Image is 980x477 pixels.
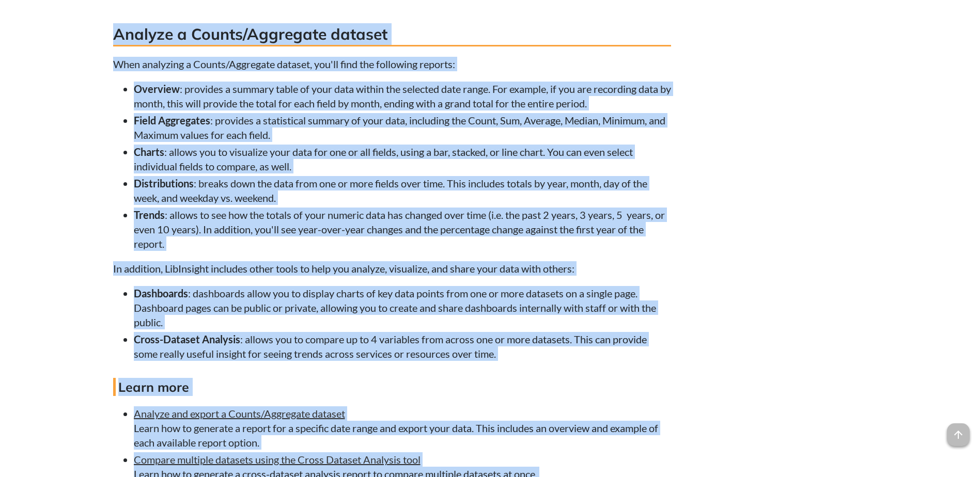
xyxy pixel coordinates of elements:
h4: Learn more [113,378,671,396]
strong: Distributions [134,177,194,189]
strong: Dashboards [134,287,188,299]
li: : provides a statistical summary of your data, including the Count, Sum, Average, Median, Minimum... [134,113,671,142]
li: : breaks down the data from one or more fields over time. This includes totals by year, month, da... [134,176,671,205]
strong: Charts [134,146,164,158]
a: Compare multiple datasets using the Cross Dataset Analysis tool [134,453,421,466]
li: : provides a summary table of your data within the selected date range. For example, if you are r... [134,82,671,110]
li: : allows you to compare up to 4 variables from across one or more datasets. This can provide some... [134,332,671,361]
strong: Trends [134,209,165,221]
p: In addition, LibInsight includes other tools to help you analyze, visualize, and share your data ... [113,261,671,276]
li: Learn how to generate a report for a specific date range and export your data. This includes an o... [134,406,671,450]
li: : allows to see how the totals of your numeric data has changed over time (i.e. the past 2 years,... [134,208,671,251]
p: When analyzing a Counts/Aggregate dataset, you'll find the following reports: [113,57,671,71]
strong: Cross-Dataset Analysis [134,333,240,345]
li: : allows you to visualize your data for one or all fields, using a bar, stacked, or line chart. Y... [134,145,671,173]
a: arrow_upward [947,424,970,437]
h3: Analyze a Counts/Aggregate dataset [113,23,671,46]
strong: Overview [134,83,180,95]
li: : dashboards allow you to display charts of key data points from one or more datasets on a single... [134,286,671,329]
strong: Field Aggregates [134,114,210,126]
span: arrow_upward [947,423,970,446]
a: Analyze and export a Counts/Aggregate dataset [134,407,345,420]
